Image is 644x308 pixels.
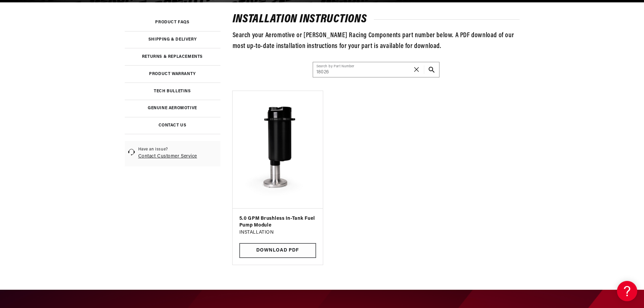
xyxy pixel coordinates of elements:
a: Contact Customer Service [138,154,197,159]
input: Search Part #, Category or Keyword [313,62,439,77]
span: Search your Aeromotive or [PERSON_NAME] Racing Components part number below. A PDF download of ou... [233,32,514,50]
span: Have an issue? [138,147,197,152]
button: Search Part #, Category or Keyword [424,62,439,77]
h3: 5.0 GPM Brushless In-Tank Fuel Pump Module [239,215,316,229]
button: Translation missing: en.general.search.reset [409,62,424,77]
img: 5.0 GPM Brushless In-Tank Fuel Pump Module [238,96,317,203]
a: Download PDF [239,243,316,258]
p: INSTALLATION [239,229,316,236]
h2: installation instructions [233,14,520,25]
